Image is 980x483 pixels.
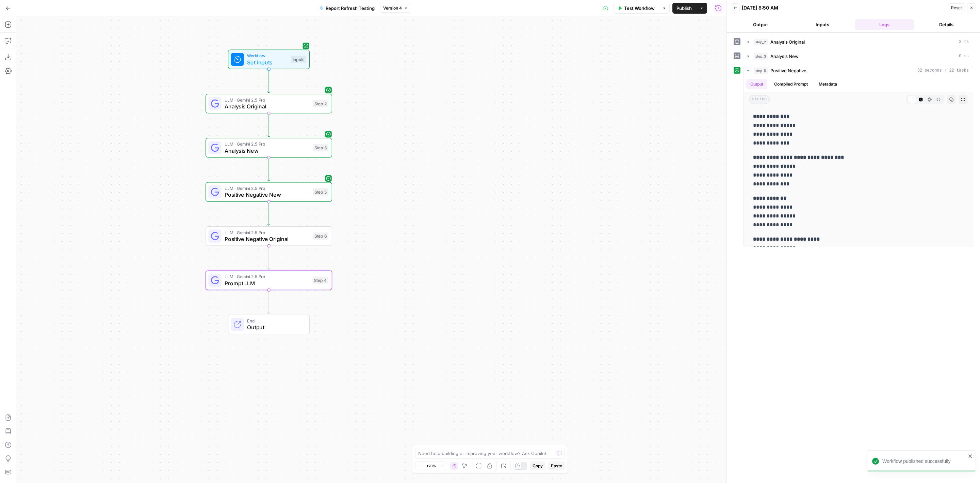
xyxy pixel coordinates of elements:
span: 120% [426,463,436,469]
div: LLM · Gemini 2.5 ProAnalysis NewStep 3 [206,138,332,158]
span: LLM · Gemini 2.5 Pro [225,229,310,236]
button: Output [746,79,767,89]
button: 32 seconds / 22 tasks [744,65,973,76]
span: Positive Negative Original [225,235,310,243]
span: Copy [533,463,543,469]
button: Report Refresh Testing [315,3,379,14]
span: Workflow [247,52,288,59]
button: Version 4 [380,4,411,13]
button: Inputs [793,19,852,30]
span: Positive Negative [770,67,806,74]
button: close [968,453,973,459]
div: 32 seconds / 22 tasks [744,76,973,247]
span: Positive Negative New [225,191,310,199]
div: LLM · Gemini 2.5 ProPositive Negative OriginalStep 6 [206,226,332,246]
span: Analysis Original [225,102,310,110]
span: 0 ms [959,53,969,59]
span: LLM · Gemini 2.5 Pro [225,141,310,147]
button: Copy [530,462,545,470]
div: Step 2 [313,100,329,107]
div: LLM · Gemini 2.5 ProPrompt LLMStep 4 [206,270,332,290]
button: Publish [672,3,696,14]
button: Metadata [815,79,841,89]
button: Reset [948,3,965,12]
span: Publish [676,5,692,12]
span: 32 seconds / 22 tasks [917,67,969,74]
span: Output [247,323,303,331]
div: Inputs [291,56,306,63]
g: Edge from step_2 to step_3 [267,113,270,137]
span: step_3 [754,53,768,60]
div: LLM · Gemini 2.5 ProAnalysis OriginalStep 2 [206,94,332,114]
span: Paste [551,463,562,469]
div: Step 3 [313,144,329,152]
span: LLM · Gemini 2.5 Pro [225,273,309,280]
div: WorkflowSet InputsInputs [206,49,332,69]
button: Paste [548,462,565,470]
div: Step 4 [312,276,328,284]
span: LLM · Gemini 2.5 Pro [225,185,310,192]
g: Edge from step_5 to step_6 [267,201,270,225]
button: Details [917,19,976,30]
g: Edge from step_3 to step_5 [267,157,270,181]
button: Logs [855,19,914,30]
span: Reset [951,5,962,11]
span: step_5 [754,67,768,74]
div: Step 6 [313,232,329,240]
span: Analysis Original [770,39,805,45]
div: Step 5 [313,188,329,196]
div: EndOutput [206,315,332,334]
button: 2 ms [744,36,973,47]
g: Edge from step_4 to end [267,290,270,314]
span: LLM · Gemini 2.5 Pro [225,96,310,103]
span: string [749,95,770,104]
span: 2 ms [959,39,969,45]
span: Set Inputs [247,58,288,66]
span: Analysis New [770,53,799,60]
button: Test Workflow [614,3,659,14]
div: Workflow published successfully [882,458,966,465]
span: Test Workflow [624,5,655,12]
span: step_2 [754,39,768,45]
g: Edge from step_6 to step_4 [267,246,270,270]
button: 0 ms [744,51,973,62]
button: Output [731,19,790,30]
span: End [247,317,303,324]
button: Compiled Prompt [770,79,812,89]
span: Version 4 [383,5,402,11]
span: Prompt LLM [225,279,309,287]
span: Analysis New [225,147,310,155]
g: Edge from start to step_2 [267,69,270,93]
span: Report Refresh Testing [326,5,375,12]
div: LLM · Gemini 2.5 ProPositive Negative NewStep 5 [206,182,332,202]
